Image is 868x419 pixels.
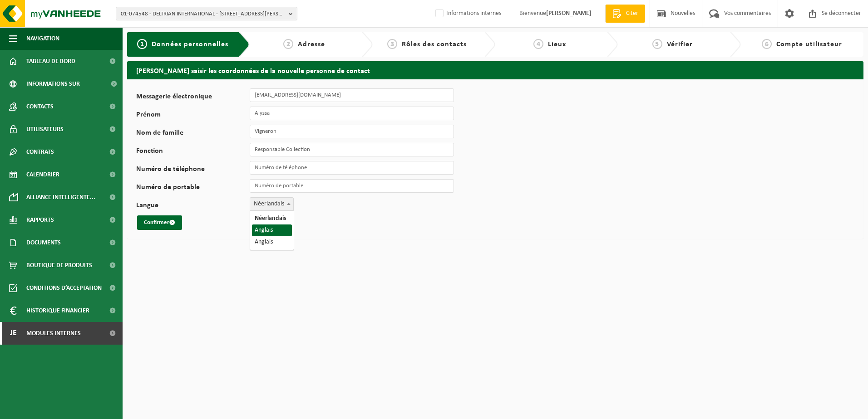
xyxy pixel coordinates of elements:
[136,147,250,156] label: Fonction
[548,41,566,48] span: Lieux
[250,161,454,175] input: Numéro de téléphone
[546,10,592,17] strong: [PERSON_NAME]
[26,209,54,231] span: Rapports
[387,39,397,49] span: 3
[136,111,250,120] label: Prénom
[434,7,501,20] label: Informations internes
[26,186,95,209] span: Alliance intelligente...
[624,9,641,18] span: Citer
[667,41,693,48] span: Vérifier
[252,213,292,224] li: Néerlandais
[26,95,54,118] span: Contacts
[152,41,228,48] span: Données personnelles
[121,7,285,21] span: 01-074548 - DELTRIAN INTERNATIONAL - [STREET_ADDRESS][PERSON_NAME]
[26,322,81,345] span: Modules internes
[298,41,325,48] span: Adresse
[250,143,454,156] input: Fonction
[605,5,645,23] a: Citer
[250,198,293,210] span: Nederlands
[136,93,250,102] label: Messagerie électronique
[137,39,147,49] span: 1
[26,277,102,299] span: Conditions d’acceptation
[250,88,454,102] input: Messagerie électronique
[250,107,454,120] input: Prénom
[116,7,297,20] button: 01-074548 - DELTRIAN INTERNATIONAL - [STREET_ADDRESS][PERSON_NAME]
[26,27,59,50] span: Navigation
[533,39,543,49] span: 4
[26,231,61,254] span: Documents
[136,202,250,211] label: Langue
[283,39,293,49] span: 2
[26,163,59,186] span: Calendrier
[26,254,92,277] span: Boutique de produits
[136,129,250,138] label: Nom de famille
[136,166,250,175] label: Numéro de téléphone
[762,39,772,49] span: 6
[9,322,17,345] span: Je
[136,184,250,193] label: Numéro de portable
[652,39,662,49] span: 5
[252,236,292,248] li: Anglais
[250,125,454,138] input: Nom de famille
[26,118,64,141] span: Utilisateurs
[250,197,294,211] span: Nederlands
[26,141,54,163] span: Contrats
[252,224,292,236] li: Anglais
[26,73,105,95] span: Informations sur l’entreprise
[127,61,863,79] h2: [PERSON_NAME] saisir les coordonnées de la nouvelle personne de contact
[26,50,75,73] span: Tableau de bord
[26,299,89,322] span: Historique financier
[144,219,169,225] font: Confirmer
[519,10,592,17] font: Bienvenue
[776,41,842,48] span: Compte utilisateur
[402,41,467,48] span: Rôles des contacts
[250,179,454,193] input: Numéro de portable
[137,215,182,230] button: Confirmer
